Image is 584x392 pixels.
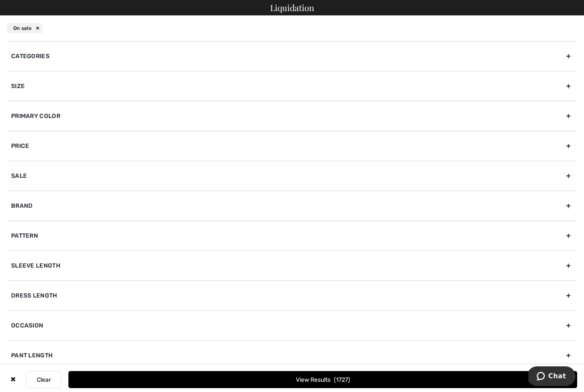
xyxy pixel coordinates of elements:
[7,310,577,340] div: Occasion
[7,71,577,101] div: Size
[68,371,577,388] button: View Results1727
[7,131,577,161] div: Price
[7,191,577,221] div: Brand
[7,251,577,280] div: Sleeve length
[7,41,577,71] div: Categories
[7,280,577,310] div: Dress Length
[7,101,577,131] div: Primary Color
[7,161,577,191] div: Sale
[7,340,577,370] div: Pant Length
[7,371,19,388] div: ✖
[7,221,577,251] div: Pattern
[528,366,575,388] iframe: Opens a widget where you can chat to one of our agents
[7,23,42,33] div: On sale
[334,376,350,383] span: 1727
[26,371,62,388] button: Clear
